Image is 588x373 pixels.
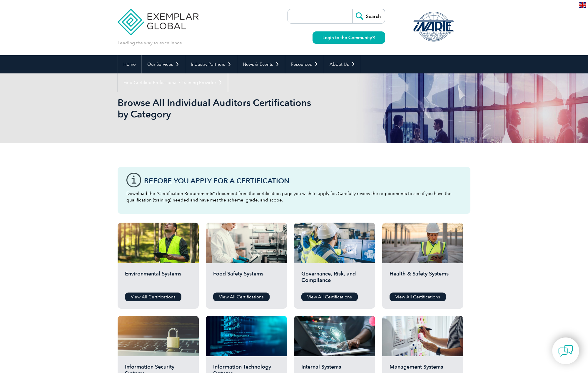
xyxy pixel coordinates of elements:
p: Leading the way to excellence [118,40,182,46]
a: News & Events [237,55,285,73]
p: Download the “Certification Requirements” document from the certification page you wish to apply ... [126,190,462,203]
h2: Environmental Systems [125,270,191,288]
h1: Browse All Individual Auditors Certifications by Category [118,97,343,120]
a: View All Certifications [213,293,270,301]
h2: Governance, Risk, and Compliance [301,270,368,288]
a: Resources [285,55,324,73]
a: View All Certifications [125,293,181,301]
img: en [579,2,586,8]
a: Industry Partners [185,55,237,73]
h3: Before You Apply For a Certification [144,177,462,184]
a: About Us [324,55,361,73]
h2: Food Safety Systems [213,270,280,288]
h2: Health & Safety Systems [390,270,456,288]
a: Our Services [142,55,185,73]
a: Login to the Community [313,31,385,44]
a: View All Certifications [301,293,358,301]
a: Home [118,55,141,73]
a: Find Certified Professional / Training Provider [118,73,228,92]
a: View All Certifications [390,293,446,301]
img: open_square.png [372,36,375,39]
img: contact-chat.png [558,344,573,358]
input: Search [353,9,385,23]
